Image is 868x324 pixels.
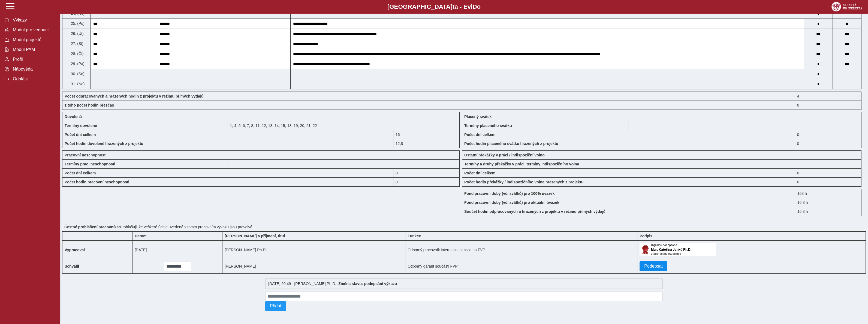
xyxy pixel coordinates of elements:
[70,41,83,46] span: 27. (St)
[393,130,460,139] div: 16
[464,209,605,214] b: Součet hodin odpracovaných a hrazených z projektu v režimu přímých výdajů
[464,180,583,184] b: Počet hodin překážky / indispozičního volna hrazených z projektu
[70,52,84,56] span: 28. (Čt)
[70,62,85,66] span: 29. (Pá)
[338,281,397,286] b: Změna stavu: podepsání výkazu
[408,234,421,238] b: Funkce
[62,223,866,231] div: Prohlašuji, že veškeré údaje uvedené v tomto pracovním výkazu jsou pravdivé.
[65,162,115,166] b: Termíny prac. neschopnosti
[795,92,861,101] div: 4
[222,259,405,274] td: [PERSON_NAME]
[265,278,663,289] div: [DATE] 20:49 - [PERSON_NAME] Ph.D. :
[393,177,460,187] div: 0
[795,207,861,216] div: 16,8 h
[65,171,96,175] b: Počet dní celkem
[464,153,545,157] b: Ostatní překážky v práci / indispoziční volno
[70,31,84,36] span: 26. (Út)
[65,153,106,157] b: Pracovní neschopnost
[464,191,554,196] b: Fond pracovní doby (vč. svátků) pro 100% úvazek
[11,67,55,72] span: Nápověda
[11,37,55,42] span: Modul projektů
[795,189,861,198] div: 168 h
[640,234,652,238] b: Podpis
[135,234,147,238] b: Datum
[405,241,637,259] td: Odborný pracovník internacionalizace na FVP
[795,101,861,110] div: 0
[477,3,481,10] span: o
[65,132,96,137] b: Počet dní celkem
[464,123,512,128] b: Termíny placeného svátku
[65,141,143,146] b: Počet hodin dovolené hrazených z projektu
[464,162,579,166] b: Termíny a druhy překážky v práci, termíny indispozičního volna
[222,241,405,259] td: [PERSON_NAME] Ph.D.
[464,200,559,205] b: Fond pracovní doby (vč. svátků) pro aktuální úvazek
[65,180,129,184] b: Počet hodin pracovní neschopnosti
[265,301,286,311] button: Přidat
[11,18,55,23] span: Výkazy
[464,114,492,119] b: Placený svátek
[65,123,97,128] b: Termíny dovolené
[70,82,85,86] span: 31. (Ne)
[16,3,852,10] b: [GEOGRAPHIC_DATA] a - Evi
[228,121,460,130] div: 1, 4, 5, 6, 7, 8, 11, 12, 13, 14, 15, 18, 19, 20, 21, 22
[135,248,147,252] span: [DATE]
[11,57,55,62] span: Profil
[11,47,55,52] span: Modul PAM
[65,114,82,119] b: Dovolená
[640,261,667,271] button: Podepsat
[70,21,85,26] span: 25. (Po)
[453,3,454,10] span: t
[270,304,281,308] span: Přidat
[70,72,85,76] span: 30. (So)
[64,225,120,229] b: Čestné prohlášení pracovníka:
[795,130,861,139] div: 0
[65,248,85,252] b: Vypracoval
[464,141,558,146] b: Počet hodin placeného svátku hrazených z projektu
[405,259,637,274] td: Odborný garant součásti FVP
[65,94,204,98] b: Počet odpracovaných a hrazených hodin z projektu v režimu přímých výdajů
[795,177,861,187] div: 0
[393,168,460,177] div: 0
[464,132,495,137] b: Počet dní celkem
[11,77,55,81] span: Odhlásit
[644,264,663,269] span: Podepsat
[831,2,862,11] img: logo_web_su.png
[472,3,477,10] span: D
[65,103,114,107] b: z toho počet hodin přesčas
[464,171,495,175] b: Počet dní celkem
[640,243,716,256] img: Digitálně podepsáno uživatelem
[65,264,79,268] b: Schválil
[795,198,861,207] div: 16,8 h
[393,139,460,148] div: 12,8
[795,168,861,177] div: 0
[795,139,861,148] div: 0
[225,234,285,238] b: [PERSON_NAME] a příjmení, titul
[11,28,55,32] span: Modul pro vedoucí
